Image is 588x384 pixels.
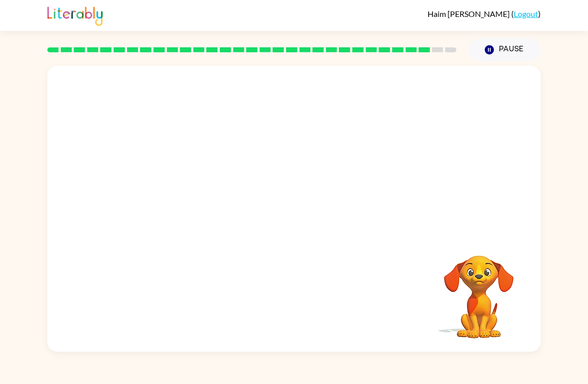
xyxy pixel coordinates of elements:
a: Logout [514,9,538,18]
img: Literably [47,4,103,26]
button: Pause [468,38,541,61]
div: ( ) [428,9,541,18]
span: Haim [PERSON_NAME] [428,9,511,18]
video: Your browser must support playing .mp4 files to use Literably. Please try using another browser. [429,240,529,340]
